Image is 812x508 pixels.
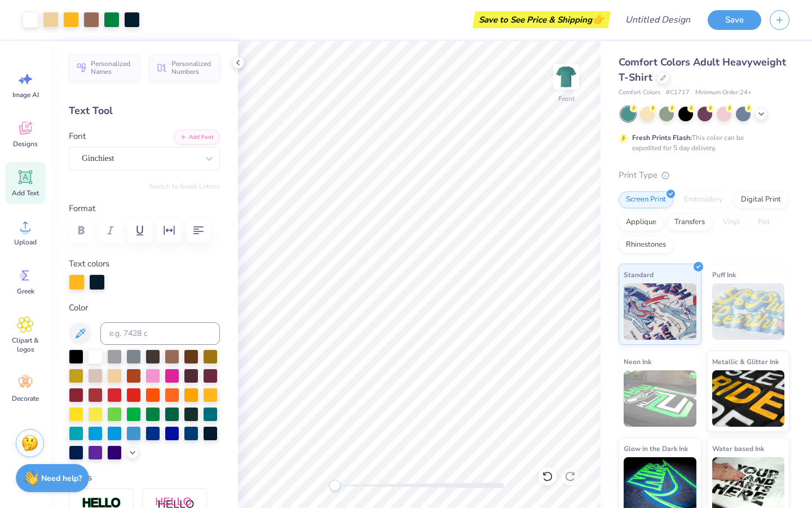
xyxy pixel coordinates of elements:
[708,10,761,30] button: Save
[619,237,673,253] div: Rhinestones
[149,182,220,191] button: Switch to Greek Letters
[666,88,690,98] span: # C1717
[41,473,82,484] strong: Need help?
[13,139,38,148] span: Designs
[619,55,786,84] span: Comfort Colors Adult Heavyweight T-Shirt
[712,269,736,281] span: Puff Ink
[69,103,220,119] div: Text Tool
[91,60,133,76] span: Personalized Names
[712,283,785,340] img: Puff Ink
[712,356,779,367] span: Metallic & Glitter Ink
[619,214,664,231] div: Applique
[619,169,789,182] div: Print Type
[624,370,696,427] img: Neon Ink
[592,12,604,26] span: 👉
[12,90,39,99] span: Image AI
[677,191,730,208] div: Embroidery
[475,11,608,28] div: Save to See Price & Shipping
[7,336,44,354] span: Clipart & logos
[174,130,220,144] button: Add Font
[69,301,220,314] label: Color
[558,94,575,104] div: Front
[624,269,654,281] span: Standard
[734,191,788,208] div: Digital Print
[149,55,220,81] button: Personalized Numbers
[667,214,712,231] div: Transfers
[624,283,696,340] img: Standard
[69,130,86,143] label: Font
[329,480,341,491] div: Accessibility label
[632,133,771,153] div: This color can be expedited for 5 day delivery.
[69,257,109,270] label: Text colors
[619,191,673,208] div: Screen Print
[171,60,213,76] span: Personalized Numbers
[632,133,692,142] strong: Fresh Prints Flash:
[616,8,699,31] input: Untitled Design
[100,322,220,345] input: e.g. 7428 c
[12,394,39,403] span: Decorate
[14,238,37,247] span: Upload
[712,370,785,427] img: Metallic & Glitter Ink
[69,55,139,81] button: Personalized Names
[751,214,777,231] div: Foil
[624,443,688,454] span: Glow in the Dark Ink
[69,202,220,215] label: Format
[555,65,577,88] img: Front
[716,214,747,231] div: Vinyl
[695,88,752,98] span: Minimum Order: 24 +
[17,287,34,296] span: Greek
[619,88,660,98] span: Comfort Colors
[624,356,651,367] span: Neon Ink
[712,443,764,454] span: Water based Ink
[12,189,39,198] span: Add Text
